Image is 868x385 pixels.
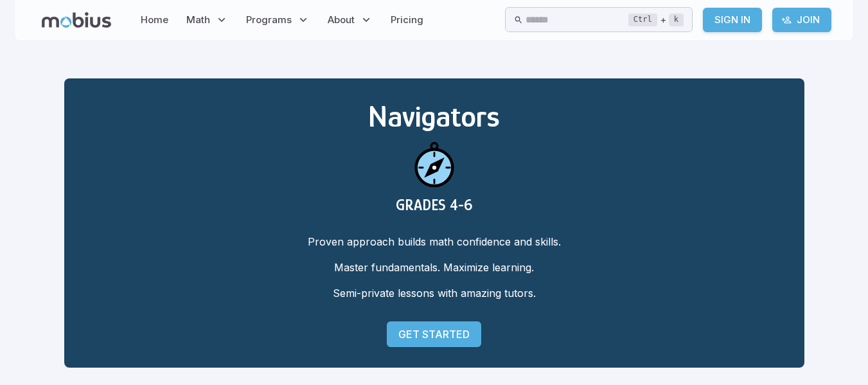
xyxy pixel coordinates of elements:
[628,12,684,28] div: +
[137,5,172,35] a: Home
[85,285,784,301] p: Semi-private lessons with amazing tutors.
[387,5,427,35] a: Pricing
[246,13,292,27] span: Programs
[328,13,355,27] span: About
[628,13,657,26] kbd: Ctrl
[85,196,784,213] h3: GRADES 4-6
[85,260,784,275] p: Master fundamentals. Maximize learning.
[403,134,465,196] img: navigators icon
[387,321,481,347] a: Get Started
[772,8,831,32] a: Join
[669,13,684,26] kbd: k
[85,99,784,134] h2: Navigators
[398,327,470,342] p: Get Started
[186,13,210,27] span: Math
[703,8,762,32] a: Sign In
[85,234,784,249] p: Proven approach builds math confidence and skills.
